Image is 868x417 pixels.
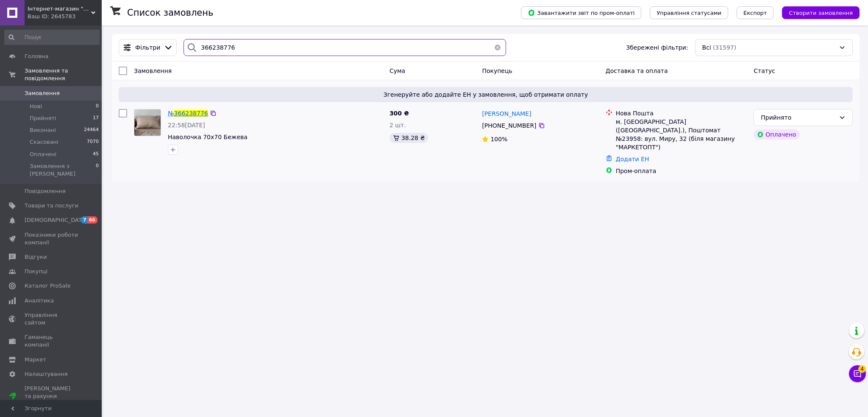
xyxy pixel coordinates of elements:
[25,216,87,224] span: [DEMOGRAPHIC_DATA]
[754,67,775,74] span: Статус
[184,39,506,56] input: Пошук за номером замовлення, ПІБ покупця, номером телефону, Email, номером накладної
[616,167,747,175] div: Пром-оплата
[25,53,48,60] span: Головна
[134,109,161,136] img: Фото товару
[616,109,747,118] div: Нова Пошта
[761,113,835,122] div: Прийнято
[389,133,428,143] div: 38.28 ₴
[30,151,56,158] span: Оплачені
[168,110,208,117] a: №366238776
[25,356,46,364] span: Маркет
[28,13,102,20] div: Ваш ID: 2645783
[96,162,99,178] span: 0
[168,122,205,129] span: 22:58[DATE]
[81,216,88,224] span: 7
[127,8,213,18] h1: Список замовлень
[30,126,56,134] span: Виконані
[174,110,208,117] span: 366238776
[782,6,860,19] button: Створити замовлення
[482,110,531,117] span: [PERSON_NAME]
[849,365,866,382] button: Чат з покупцем4
[25,282,70,290] span: Каталог ProSale
[25,67,102,82] span: Замовлення та повідомлення
[30,103,42,110] span: Нові
[789,10,853,16] span: Створити замовлення
[168,110,174,117] span: №
[30,138,58,146] span: Скасовані
[713,44,736,51] span: (31597)
[25,370,68,378] span: Налаштування
[389,122,406,129] span: 2 шт.
[25,268,47,275] span: Покупці
[25,188,66,195] span: Повідомлення
[4,30,100,45] input: Пошук
[528,9,634,17] span: Завантажити звіт по пром-оплаті
[93,151,99,158] span: 45
[96,103,99,110] span: 0
[743,10,767,16] span: Експорт
[134,109,161,136] a: Фото товару
[858,365,866,373] span: 4
[168,134,248,140] a: Наволочка 70х70 Бежева
[606,67,668,74] span: Доставка та оплата
[25,333,78,349] span: Гаманець компанії
[87,138,99,146] span: 7070
[122,90,849,99] span: Згенеруйте або додайте ЕН у замовлення, щоб отримати оплату
[25,231,78,246] span: Показники роботи компанії
[626,43,688,52] span: Збережені фільтри:
[28,5,91,13] span: Інтернет-магазин "Толаніс" - ТОПові товари
[135,43,160,52] span: Фільтри
[30,115,56,122] span: Прийняті
[616,156,649,162] a: Додати ЕН
[773,9,860,16] a: Створити замовлення
[84,126,99,134] span: 24464
[490,136,507,143] span: 100%
[657,10,721,16] span: Управління статусами
[389,67,405,74] span: Cума
[702,43,711,52] span: Всі
[737,6,774,19] button: Експорт
[389,110,409,117] span: 300 ₴
[25,311,78,327] span: Управління сайтом
[482,109,531,118] a: [PERSON_NAME]
[25,253,47,261] span: Відгуки
[30,162,96,178] span: Замовлення з [PERSON_NAME]
[650,6,728,19] button: Управління статусами
[521,6,641,19] button: Завантажити звіт по пром-оплаті
[25,90,60,97] span: Замовлення
[25,385,78,408] span: [PERSON_NAME] та рахунки
[480,120,538,132] div: [PHONE_NUMBER]
[482,67,512,74] span: Покупець
[616,118,747,151] div: м. [GEOGRAPHIC_DATA] ([GEOGRAPHIC_DATA].), Поштомат №23958: вул. Миру, 32 (біля магазину "МАРКЕТО...
[93,115,99,122] span: 17
[489,39,506,56] button: Очистить
[25,202,78,210] span: Товари та послуги
[88,216,97,224] span: 66
[134,67,172,74] span: Замовлення
[25,297,54,305] span: Аналітика
[754,129,799,140] div: Оплачено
